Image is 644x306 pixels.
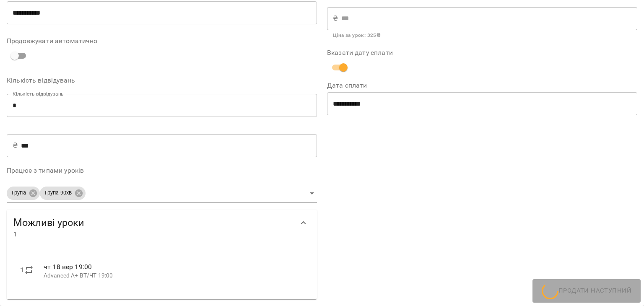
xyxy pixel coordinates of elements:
label: Вказати дату сплати [327,49,637,56]
div: Група 90хв [40,187,86,200]
p: Advanced A+ BT/ЧТ 19:00 [44,272,304,280]
div: Група [7,187,40,200]
div: ГрупаГрупа 90хв [7,184,317,203]
label: Продовжувати автоматично [7,38,317,44]
label: Кількість відвідувань [7,77,317,84]
span: Група [7,189,31,197]
p: ₴ [333,13,338,23]
b: Ціна за урок : 325 ₴ [333,32,380,38]
span: Група 90хв [40,189,77,197]
p: ₴ [13,140,18,150]
span: 1 [13,229,293,239]
label: Дата сплати [327,82,637,89]
label: 1 [20,265,24,275]
span: чт 18 вер 19:00 [44,263,92,271]
span: Можливі уроки [13,216,293,229]
button: Show more [293,213,314,233]
label: Працює з типами уроків [7,167,317,174]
